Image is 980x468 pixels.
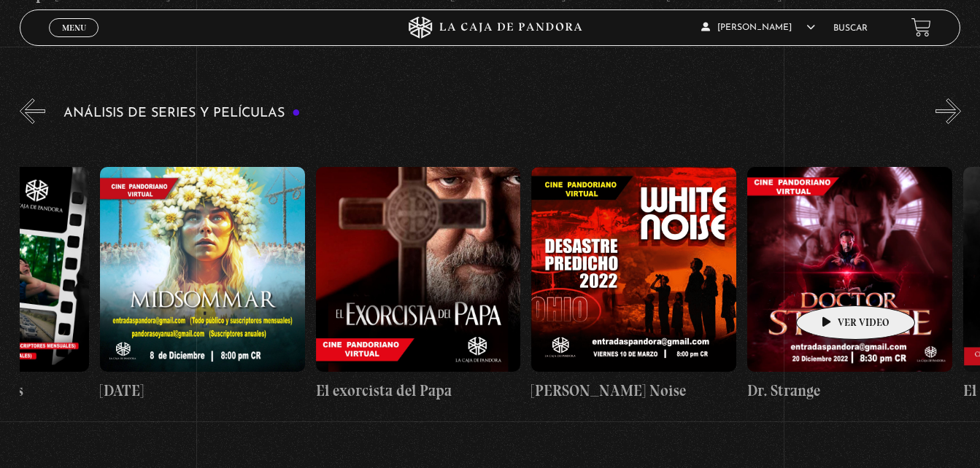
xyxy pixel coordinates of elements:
button: Previous [20,98,45,124]
span: [PERSON_NAME] [701,23,815,32]
h4: [DATE] [100,379,305,402]
a: Buscar [833,24,868,33]
h4: El exorcista del Papa [316,379,521,402]
span: Menu [62,23,86,32]
h4: [PERSON_NAME] Noise [531,379,736,402]
a: Dr. Strange [747,135,952,434]
a: [DATE] [100,135,305,434]
a: [PERSON_NAME] Noise [531,135,736,434]
h3: Análisis de series y películas [63,106,301,120]
a: El exorcista del Papa [316,135,521,434]
h4: Dr. Strange [747,379,952,402]
button: Next [935,98,961,124]
a: View your shopping cart [911,17,931,37]
span: Cerrar [57,36,91,46]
